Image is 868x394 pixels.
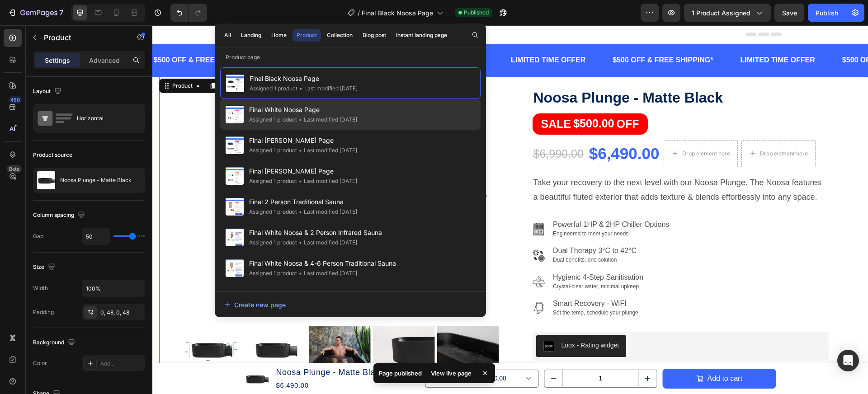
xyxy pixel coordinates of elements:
[241,31,261,39] div: Landing
[224,31,231,39] div: All
[358,8,360,18] span: /
[410,345,486,362] input: quantity
[816,8,838,18] div: Publish
[224,295,477,314] button: Create new page
[152,25,868,394] iframe: Design area
[100,360,143,368] div: Add...
[327,31,353,39] div: Collection
[297,146,357,155] div: Last modified [DATE]
[391,315,402,326] img: loox.png
[379,369,422,378] p: Page published
[297,207,357,216] div: Last modified [DATE]
[33,284,48,292] div: Width
[249,177,297,186] div: Assigned 1 product
[401,205,476,211] span: Engineered to meet your needs
[401,195,519,203] p: Powerful 1HP & 2HP Chiller Options
[420,90,462,107] div: $500.00
[249,207,297,216] div: Assigned 1 product
[401,231,464,238] span: Dual benefits, one solution
[380,277,393,289] img: gempages_550402320668558393-2af13ac5-c309-4e29-9691-d59d6cea6b7c.png
[249,115,297,124] div: Assigned 1 product
[59,7,63,18] p: 7
[82,280,145,296] input: Auto
[396,31,447,39] div: Instant landing page
[588,28,663,42] p: LIMITED TIME OFFER
[170,4,207,22] div: Undo/Redo
[250,73,358,84] span: Final Black Noosa Page
[401,274,519,282] p: Smart Recovery - WIFI
[299,178,302,184] span: •
[359,28,433,42] p: LIMITED TIME OFFER
[129,28,203,42] p: LIMITED TIME OFFER
[425,367,477,380] div: View live page
[231,28,331,42] p: $500 OFF & FREE SHIPPING*
[401,248,519,256] p: Hygienic 4-Step Sanitisation
[249,227,382,238] span: Final White Noosa & 2 Person Infrared Sauna
[297,31,317,39] div: Product
[249,197,357,207] span: Final 2 Person Traditional Sauna
[45,56,70,65] p: Settings
[774,4,804,22] button: Save
[249,135,357,146] span: Final [PERSON_NAME] Page
[401,258,486,264] span: Crystal-clear water, minimal upkeep
[33,232,43,240] div: Gap
[392,345,410,362] button: decrement
[837,350,859,371] div: Open Intercom Messenger
[782,9,797,17] span: Save
[392,29,451,42] button: Instant landing page
[267,29,291,42] button: Home
[401,221,484,229] span: Dual Therapy 3°C to 42°C
[684,4,771,22] button: 1 product assigned
[323,29,357,42] button: Collection
[1,28,102,42] p: $500 OFF & FREE SHIPPING*
[297,269,357,278] div: Last modified [DATE]
[249,166,357,177] span: Final [PERSON_NAME] Page
[33,337,77,349] div: Background
[33,151,72,159] div: Product source
[299,116,302,123] span: •
[401,284,486,291] span: Set the temp, schedule your plunge
[555,347,590,360] div: Add to cart
[271,31,287,39] div: Home
[297,84,358,93] div: Last modified [DATE]
[224,300,286,310] div: Create new page
[363,31,386,39] div: Blog post
[299,239,302,246] span: •
[44,32,121,43] p: Product
[4,4,67,22] button: 7
[380,197,393,210] img: gempages_550402320668558393-fb82737b-cd65-453d-b563-3ade5da6a789.png
[380,224,393,237] img: gempages_550402320668558393-05ac1bf4-ddc5-4711-bf86-0e465e43adde.png
[690,28,790,42] p: $500 OFF & FREE SHIPPING*
[530,125,578,132] div: Drop element here
[249,104,357,115] span: Final White Noosa Page
[692,8,750,18] span: 1 product assigned
[380,62,677,83] h1: Noosa Plunge - Matte Black
[297,177,357,186] div: Last modified [DATE]
[82,228,109,244] input: Auto
[33,308,54,316] div: Padding
[33,209,87,221] div: Column spacing
[18,56,42,65] div: Product
[299,147,302,154] span: •
[436,117,508,140] div: $6,490.00
[9,96,22,103] div: 450
[510,343,624,364] button: Add to cart
[37,171,55,189] img: product feature img
[380,250,393,263] img: gempages_550402320668558393-7524934c-60be-4deb-8f74-ba2eee4b73dd.png
[808,4,846,22] button: Publish
[299,208,302,215] span: •
[409,315,467,325] div: Loox - Rating widget
[362,8,433,18] span: Final Black Noosa Page
[384,310,474,332] button: Loox - Rating widget
[77,108,132,129] div: Horizontal
[329,165,340,176] button: Carousel Next Arrow
[249,269,297,278] div: Assigned 1 product
[463,90,488,108] div: OFF
[380,120,432,137] div: $6,990.00
[33,359,47,367] div: Color
[387,90,420,108] div: SALE
[381,153,669,176] span: Take your recovery to the next level with our Noosa Plunge. The Noosa features a beautiful fluted...
[292,29,321,42] button: Product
